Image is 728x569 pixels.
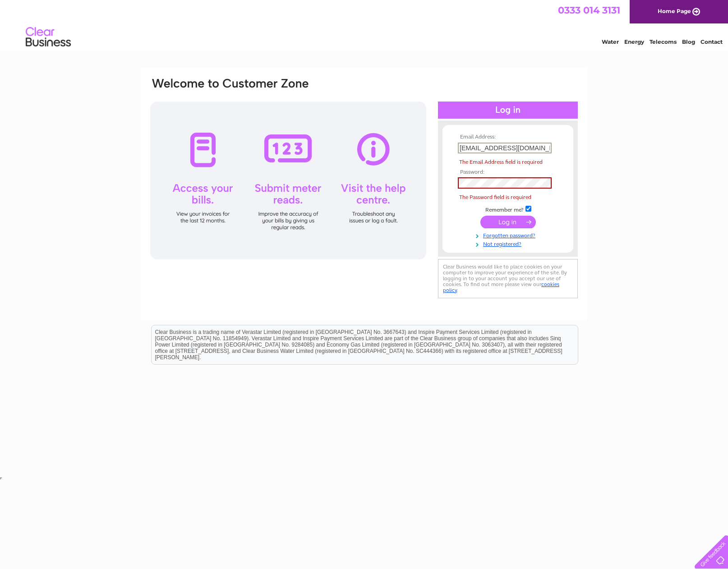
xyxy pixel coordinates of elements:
a: cookies policy [443,281,559,293]
a: Forgotten password? [458,231,560,239]
img: logo.png [25,23,71,51]
a: Contact [700,38,723,45]
a: Telecoms [650,38,677,45]
a: Energy [624,38,644,45]
a: 0333 014 3131 [558,5,620,16]
div: Clear Business would like to place cookies on your computer to improve your experience of the sit... [438,259,578,298]
th: Password: [456,169,560,176]
span: The Email Address field is required [459,159,543,165]
a: Water [602,38,619,45]
th: Email Address: [456,134,560,140]
td: Remember me? [456,204,560,213]
input: Submit [480,216,536,228]
a: Not registered? [458,239,560,248]
a: Blog [682,38,695,45]
div: Clear Business is a trading name of Verastar Limited (registered in [GEOGRAPHIC_DATA] No. 3667643... [152,5,578,44]
span: The Password field is required [459,194,531,200]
